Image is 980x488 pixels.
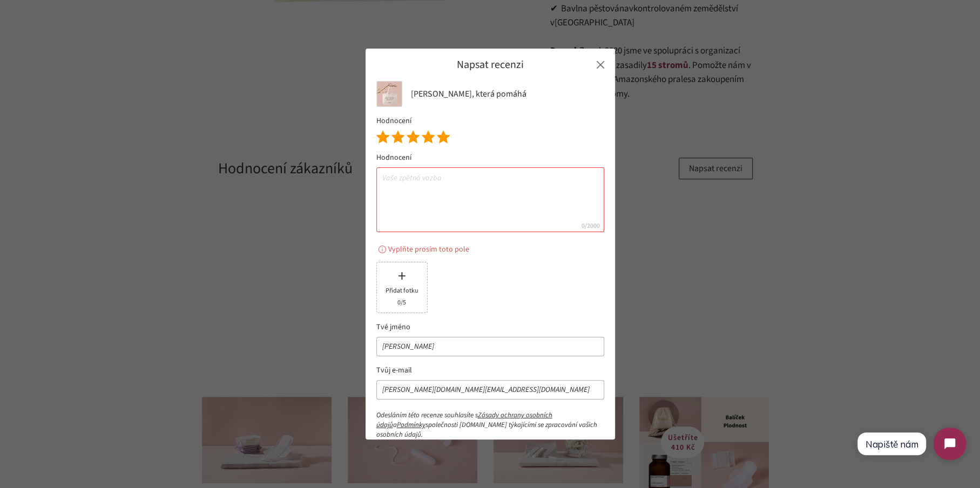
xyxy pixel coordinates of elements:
[376,410,552,430] a: Zásady ochrany osobních údajů
[376,152,604,163] div: Hodnocení
[376,410,604,439] label: Odesláním této recenze souhlasíte s a společnosti [DOMAIN_NAME] týkajícími se zpracování vašich o...
[376,322,604,333] div: Tvé jméno
[388,244,469,255] span: Vyplňte prosím toto pole
[847,418,975,469] iframe: Tidio Chat
[397,420,425,430] a: Podmínky
[457,59,524,70] span: Napsat recenzi
[376,365,604,376] div: Tvůj e-mail
[411,89,604,99] div: [PERSON_NAME], která pomáhá
[582,221,600,231] span: 0/2000
[376,116,604,126] div: Hodnocení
